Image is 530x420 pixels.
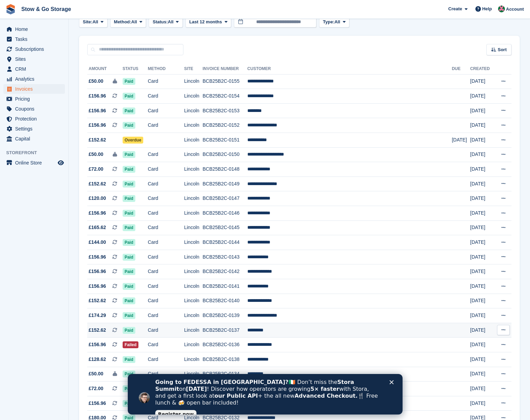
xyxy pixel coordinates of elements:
[148,177,184,191] td: Card
[498,5,505,12] img: Tracey Cato
[15,74,56,84] span: Analytics
[89,195,106,202] span: £120.00
[470,352,494,367] td: [DATE]
[448,5,462,12] span: Create
[203,338,247,352] td: BCB25B2C-0136
[89,283,106,290] span: £156.96
[203,308,247,323] td: BCB25B2C-0139
[452,64,470,75] th: Due
[123,137,144,144] span: Overdue
[89,107,106,114] span: £156.96
[19,3,74,15] a: Stow & Go Storage
[89,385,103,392] span: £72.00
[470,89,494,104] td: [DATE]
[185,16,231,28] button: Last 12 months
[148,250,184,264] td: Card
[153,19,168,25] span: Status:
[148,367,184,382] td: Card
[203,118,247,133] td: BCB25B2C-0152
[148,220,184,235] td: Card
[470,396,494,411] td: [DATE]
[184,118,203,133] td: Lincoln
[123,341,139,348] span: Failed
[262,6,269,10] div: Close
[148,89,184,104] td: Card
[123,254,135,261] span: Paid
[148,323,184,338] td: Card
[470,64,494,75] th: Created
[3,124,65,134] a: menu
[89,209,106,217] span: £156.96
[87,64,123,75] th: Amount
[57,159,65,167] a: Preview store
[184,323,203,338] td: Lincoln
[184,89,203,104] td: Lincoln
[15,124,56,134] span: Settings
[203,294,247,308] td: BCB25B2C-0140
[15,34,56,44] span: Tasks
[3,34,65,44] a: menu
[203,220,247,235] td: BCB25B2C-0145
[89,370,103,377] span: £50.00
[470,162,494,177] td: [DATE]
[184,64,203,75] th: Site
[184,147,203,162] td: Lincoln
[184,352,203,367] td: Lincoln
[506,6,524,13] span: Account
[131,19,137,25] span: All
[3,44,65,54] a: menu
[123,64,148,75] th: Status
[15,64,56,74] span: CRM
[203,235,247,250] td: BCB25B2C-0144
[203,89,247,104] td: BCB25B2C-0154
[15,24,56,34] span: Home
[123,93,135,100] span: Paid
[189,19,222,25] span: Last 12 months
[123,78,135,85] span: Paid
[470,367,494,382] td: [DATE]
[482,5,492,12] span: Help
[114,19,132,25] span: Method:
[123,400,135,407] span: Paid
[470,103,494,118] td: [DATE]
[335,19,340,25] span: All
[470,235,494,250] td: [DATE]
[89,268,106,275] span: £156.96
[3,158,65,168] a: menu
[470,250,494,264] td: [DATE]
[3,94,65,104] a: menu
[148,264,184,279] td: Card
[89,327,106,334] span: £152.62
[203,279,247,294] td: BCB25B2C-0141
[203,177,247,191] td: BCB25B2C-0149
[89,356,106,363] span: £128.62
[89,78,103,85] span: £50.00
[79,16,108,28] button: Site: All
[123,166,135,173] span: Paid
[3,134,65,144] a: menu
[184,206,203,221] td: Lincoln
[247,64,452,75] th: Customer
[470,206,494,221] td: [DATE]
[184,133,203,148] td: Lincoln
[123,210,135,217] span: Paid
[470,382,494,396] td: [DATE]
[123,107,135,114] span: Paid
[89,400,106,407] span: £156.96
[203,162,247,177] td: BCB25B2C-0148
[184,338,203,352] td: Lincoln
[3,84,65,94] a: menu
[203,133,247,148] td: BCB25B2C-0151
[184,235,203,250] td: Lincoln
[184,162,203,177] td: Lincoln
[470,279,494,294] td: [DATE]
[123,283,135,290] span: Paid
[123,297,135,304] span: Paid
[148,338,184,352] td: Card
